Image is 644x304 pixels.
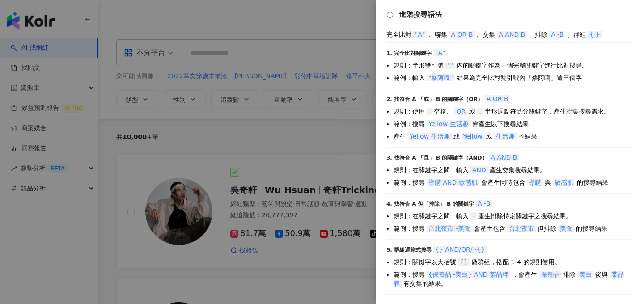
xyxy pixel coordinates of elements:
li: 範例：搜尋 會產生同時包含 與 的搜尋結果 [394,178,633,187]
span: OR [454,108,467,115]
span: Yellow [462,133,484,140]
span: 敏感肌 [553,179,575,186]
div: 5. 群組運算式搜尋 [386,245,633,254]
span: 導購 [527,179,543,186]
span: "蔡阿嘎" [427,74,455,81]
span: 台北夜市 [507,225,536,232]
div: 4. 找符合 A 但「排除」 B 的關鍵字 [386,199,633,208]
span: "A" [413,31,427,38]
li: 範例：搜尋 會產生包含 但排除 的搜尋結果 [394,224,633,233]
span: Yellow 生活趣 [408,133,452,140]
span: , [477,108,483,115]
span: A -B [476,200,492,207]
li: 產生 或 或 的結果 [394,132,633,141]
span: A -B [549,31,565,38]
li: 規則：在關鍵字之間，輸入 產生交集搜尋結果。 [394,165,633,174]
div: 1. 完全比對關鍵字 [386,48,633,57]
span: 台北夜市 -美食 [427,225,472,232]
li: 規則：在關鍵字之間，輸入 產生排除特定關鍵字之搜尋結果。 [394,211,633,220]
li: 規則：半形雙引號 內的關鍵字作為一個完整關鍵字進行比對搜尋。 [394,61,633,70]
span: AND [470,166,488,173]
span: 保養品 [539,271,561,278]
div: 2. 找符合 A 「或」 B 的關鍵字（OR） [386,94,633,103]
li: 範例：搜尋 ，會產生 排除 後與 有交集的結果。 [394,270,633,288]
div: 進階搜尋語法 [386,11,633,19]
span: - [470,212,476,220]
li: 規則：關鍵字以大括號 做群組，搭配 1-4 的規則使用。 [394,258,633,266]
span: A AND B [489,154,519,161]
span: A AND B [497,31,527,38]
span: "" [445,62,455,69]
li: 範例：輸入 結果為完全比對雙引號內「蔡阿嘎」這三個字 [394,73,633,82]
span: A OR B [449,31,475,38]
span: Yellow 生活趣 [427,120,470,127]
span: 生活趣 [494,133,517,140]
li: 規則：使用 空格、 或 半形逗點符號分關鍵字，產生聯集搜尋需求。 [394,107,633,116]
span: { } [588,31,601,38]
span: {} AND/OR/ -{} [433,246,487,253]
span: {保養品 -美白} AND 某品牌 [427,271,510,278]
span: "A" [433,49,447,56]
span: {} [458,258,470,266]
span: A OR B [485,95,510,102]
span: 美食 [558,225,574,232]
div: 3. 找符合 A 「且」 B 的關鍵字（AND） [386,153,633,162]
div: 完全比對 、聯集 、交集 、排除 、群組 [386,30,633,39]
li: 範例：搜尋 會產生以下搜尋結果 [394,119,633,128]
span: 導購 AND 敏感肌 [427,179,479,186]
span: 美白 [577,271,593,278]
